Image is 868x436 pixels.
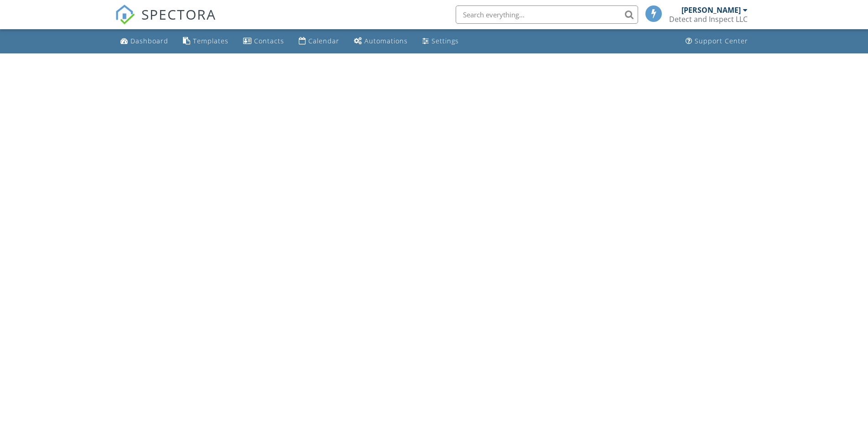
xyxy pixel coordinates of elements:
[179,33,232,50] a: Templates
[350,33,411,50] a: Automations (Basic)
[419,33,463,50] a: Settings
[695,37,748,45] div: Support Center
[239,33,288,50] a: Contacts
[308,37,339,45] div: Calendar
[295,33,343,50] a: Calendar
[115,12,216,32] a: SPECTORA
[681,5,741,15] div: [PERSON_NAME]
[115,5,135,25] img: The Best Home Inspection Software - Spectora
[456,5,638,24] input: Search everything...
[254,37,284,45] div: Contacts
[364,37,408,45] div: Automations
[682,33,752,50] a: Support Center
[669,15,748,24] div: Detect and Inspect LLC
[130,37,168,45] div: Dashboard
[117,33,172,50] a: Dashboard
[141,5,216,24] span: SPECTORA
[431,37,459,45] div: Settings
[193,37,229,45] div: Templates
